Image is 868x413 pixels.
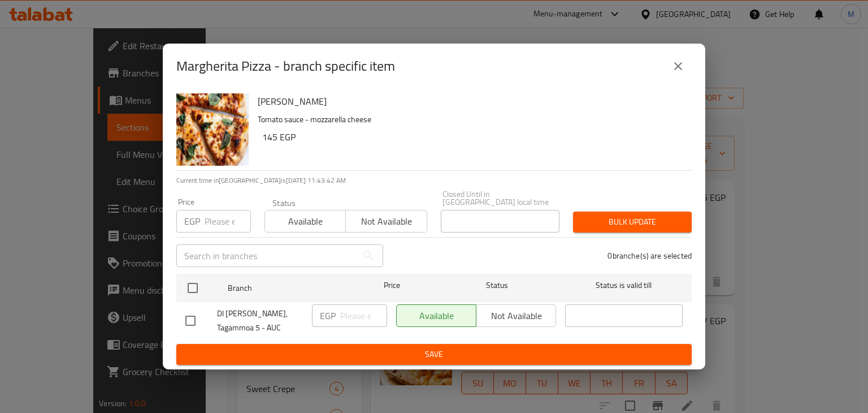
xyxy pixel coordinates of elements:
[270,213,341,230] span: Available
[439,278,556,292] span: Status
[176,244,357,267] input: Search in branches
[176,344,692,365] button: Save
[228,281,345,295] span: Branch
[582,215,683,229] span: Bulk update
[350,213,422,230] span: Not available
[205,210,251,233] input: Please enter price
[345,210,427,233] button: Not available
[176,57,395,75] h2: Margherita Pizza - branch specific item
[264,210,346,233] button: Available
[217,307,303,335] span: DI [PERSON_NAME], Tagammoa 5 - AUC
[607,250,692,261] p: 0 branche(s) are selected
[573,212,692,233] button: Bulk update
[340,304,387,327] input: Please enter price
[565,278,683,292] span: Status is valid till
[185,347,683,362] span: Save
[176,93,249,166] img: Margherita Pizza
[262,129,683,145] h6: 145 EGP
[320,309,336,322] p: EGP
[258,113,683,127] p: Tomato sauce - mozzarella cheese
[665,53,692,80] button: close
[184,214,200,228] p: EGP
[354,278,429,292] span: Price
[258,93,683,109] h6: [PERSON_NAME]
[176,175,692,186] p: Current time in [GEOGRAPHIC_DATA] is [DATE] 11:43:42 AM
